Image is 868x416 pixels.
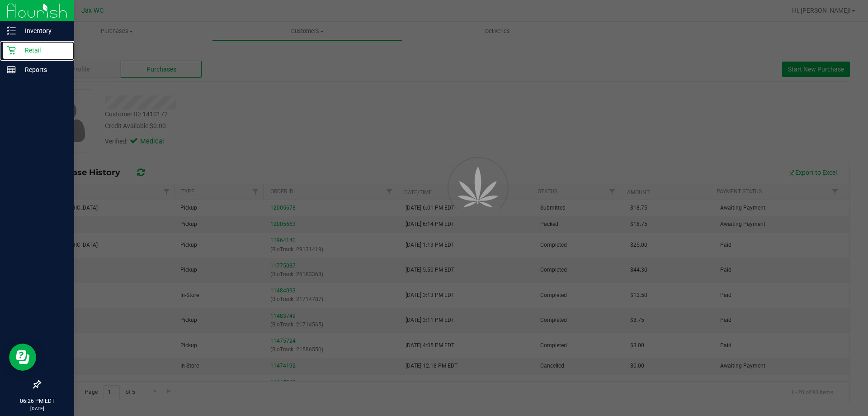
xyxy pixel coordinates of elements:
inline-svg: Inventory [7,26,16,35]
inline-svg: Reports [7,65,16,74]
p: [DATE] [4,405,70,412]
inline-svg: Retail [7,46,16,55]
p: 06:26 PM EDT [4,397,70,405]
p: Reports [16,64,70,75]
iframe: Resource center [9,344,36,371]
p: Inventory [16,25,70,36]
p: Retail [16,45,70,56]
